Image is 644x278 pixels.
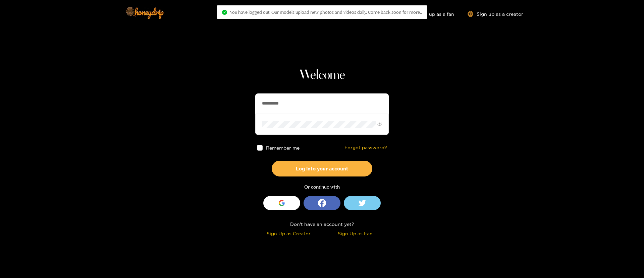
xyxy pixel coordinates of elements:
span: You have logged out. Our models upload new photos and videos daily. Come back soon for more.. [230,9,422,15]
h1: Welcome [255,67,389,83]
a: Sign up as a creator [468,11,523,17]
div: Or continue with [255,183,389,191]
span: check-circle [222,10,227,15]
span: eye-invisible [377,122,382,126]
div: Don't have an account yet? [255,220,389,228]
a: Sign up as a fan [408,11,454,17]
div: Sign Up as Fan [324,230,387,237]
button: Log into your account [272,161,372,176]
div: Sign Up as Creator [257,230,320,237]
span: Remember me [266,145,300,150]
a: Forgot password? [344,145,387,151]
